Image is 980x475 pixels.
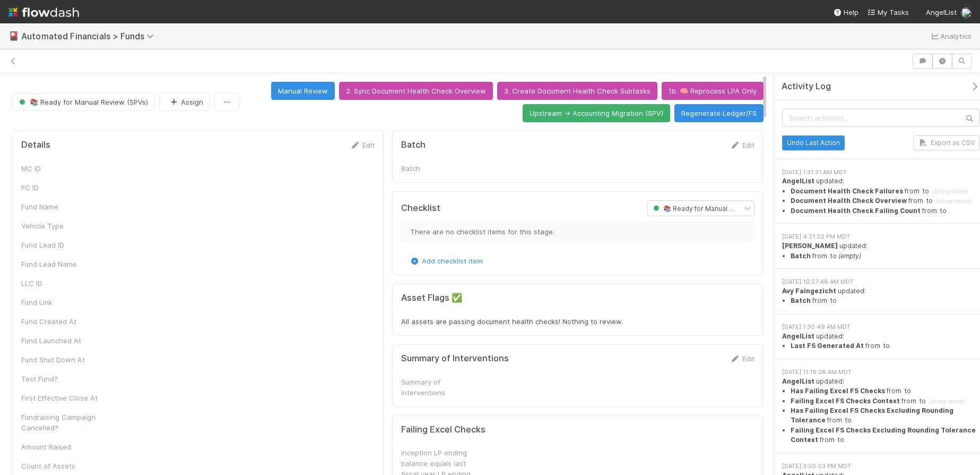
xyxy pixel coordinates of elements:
[791,426,976,444] strong: Failing Excel FS Checks Excluding Rounding Tolerance Context
[401,293,754,303] h5: Asset Flags ✅
[21,259,101,269] div: Fund Lead Name
[930,30,972,43] a: Analytics
[350,141,375,149] a: Edit
[913,135,979,150] button: Export as CSV
[401,425,485,435] h5: Failing Excel Checks
[21,278,101,289] div: LLC ID
[159,93,210,111] button: Assign
[961,7,972,18] img: avatar_5ff1a016-d0ce-496a-bfbe-ad3802c4d8a0.png
[497,82,657,100] button: 3. Create Document Health Check Subtasks
[791,197,907,205] strong: Document Health Check Overview
[401,163,481,174] div: Batch
[929,397,965,405] span: (show more)
[833,7,858,18] div: Help
[782,135,845,150] button: Undo Last Action
[782,241,979,261] div: updated:
[791,252,811,260] strong: Batch
[782,81,831,92] span: Activity Log
[791,207,921,215] strong: Document Health Check Failing Count
[791,296,811,304] strong: Batch
[782,368,979,377] div: [DATE] 11:19:28 AM MDT
[782,377,814,385] strong: AngelList
[21,316,101,327] div: Fund Created At
[782,287,836,295] strong: Avy Faingezicht
[791,387,885,395] strong: Has Failing Excel FS Checks
[21,182,101,193] div: FC ID
[791,187,903,195] strong: Document Health Check Failures
[401,203,440,214] h5: Checklist
[791,397,900,405] strong: Failing Excel FS Checks Context
[782,377,979,445] div: updated:
[21,461,101,471] div: Count of Assets
[401,140,426,150] h5: Batch
[21,201,101,212] div: Fund Name
[782,176,979,216] div: updated:
[782,109,979,127] input: Search activities...
[401,222,754,242] div: There are no checklist items for this stage.
[21,220,101,231] div: Vehicle Type
[21,393,101,403] div: First Effective Close At
[782,286,979,306] div: updated:
[401,377,481,398] div: Summary of Interventions
[401,353,509,364] h5: Summary of Interventions
[523,104,670,122] button: Upstream -> Accounting Migration (SPV)
[21,442,101,452] div: Amount Raised
[936,197,972,205] span: (show more)
[791,196,979,206] summary: Document Health Check Overview from to (show more)
[8,3,79,21] img: logo-inverted-e16ddd16eac7371096b0.svg
[662,82,764,100] button: 1b. 🧠 Reprocess LPA Only
[339,82,493,100] button: 2. Sync Document Health Check Overview
[782,242,838,250] strong: [PERSON_NAME]
[21,31,159,41] span: Automated Financials > Funds
[401,317,623,326] span: All assets are passing document health checks! Nothing to review.
[926,8,957,16] span: AngelList
[674,104,764,122] button: Regenerate Ledger/FS
[791,251,979,261] li: from to
[791,406,979,426] li: from to
[409,257,483,265] a: Add checklist item
[730,354,754,363] a: Edit
[791,406,953,424] strong: Has Failing Excel FS Checks Excluding Rounding Tolerance
[21,335,101,346] div: Fund Launched At
[782,232,979,241] div: [DATE] 4:21:02 PM MDT
[17,98,148,106] span: 📚 Ready for Manual Review (SPVs)
[651,205,774,213] span: 📚 Ready for Manual Review (SPVs)
[791,206,979,216] li: from to
[782,168,979,177] div: [DATE] 1:31:31 AM MDT
[12,93,155,111] button: 📚 Ready for Manual Review (SPVs)
[782,462,979,471] div: [DATE] 3:50:03 PM MDT
[838,252,861,260] em: (empty)
[791,396,979,406] summary: Failing Excel FS Checks Context from to (show more)
[791,186,979,196] summary: Document Health Check Failures from to (show more)
[782,332,814,340] strong: AngelList
[730,141,754,149] a: Edit
[867,8,909,16] span: My Tasks
[21,374,101,384] div: Test Fund?
[867,7,909,18] a: My Tasks
[21,354,101,365] div: Fund Shut Down At
[21,240,101,250] div: Fund Lead ID
[21,140,50,150] h5: Details
[21,412,101,433] div: Fundraising Campaign Cancelled?
[791,342,864,350] strong: Last FS Generated At
[782,332,979,351] div: updated:
[271,82,335,100] button: Manual Review
[21,297,101,308] div: Fund Link
[8,31,19,40] span: 🎴
[21,163,101,174] div: MC ID
[791,296,979,306] li: from to
[782,177,814,185] strong: AngelList
[782,323,979,332] div: [DATE] 1:30:49 AM MDT
[791,426,979,445] li: from to
[791,386,979,396] li: from to
[932,188,968,195] span: (show more)
[791,341,979,351] li: from to
[782,277,979,286] div: [DATE] 10:27:48 AM MDT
